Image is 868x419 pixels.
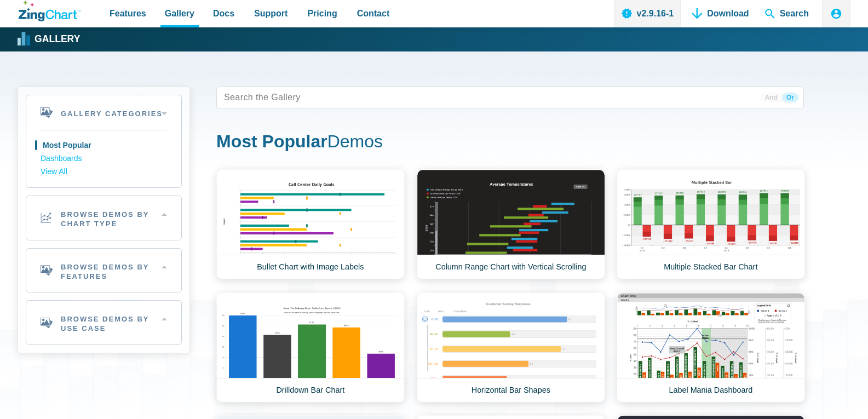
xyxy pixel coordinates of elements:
[26,196,181,240] h2: Browse Demos By Chart Type
[19,31,80,48] a: Gallery
[617,169,805,279] a: Multiple Stacked Bar Chart
[617,292,805,403] a: Label Mania Dashboard
[213,6,234,21] span: Docs
[26,301,181,345] h2: Browse Demos By Use Case
[216,292,405,403] a: Drilldown Bar Chart
[41,152,167,165] a: Dashboards
[216,131,327,151] strong: Most Popular
[41,139,167,152] a: Most Popular
[357,6,390,21] span: Contact
[41,165,167,179] a: View All
[761,93,782,102] span: And
[35,35,80,44] strong: Gallery
[26,95,181,130] h2: Gallery Categories
[216,130,804,155] h1: Demos
[216,169,405,279] a: Bullet Chart with Image Labels
[417,169,605,279] a: Column Range Chart with Vertical Scrolling
[26,249,181,292] h2: Browse Demos By Features
[417,292,605,403] a: Horizontal Bar Shapes
[254,6,288,21] span: Support
[782,93,798,102] span: Or
[307,6,337,21] span: Pricing
[110,6,146,21] span: Features
[165,6,194,21] span: Gallery
[19,1,81,21] a: ZingChart Logo. Click to return to the homepage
